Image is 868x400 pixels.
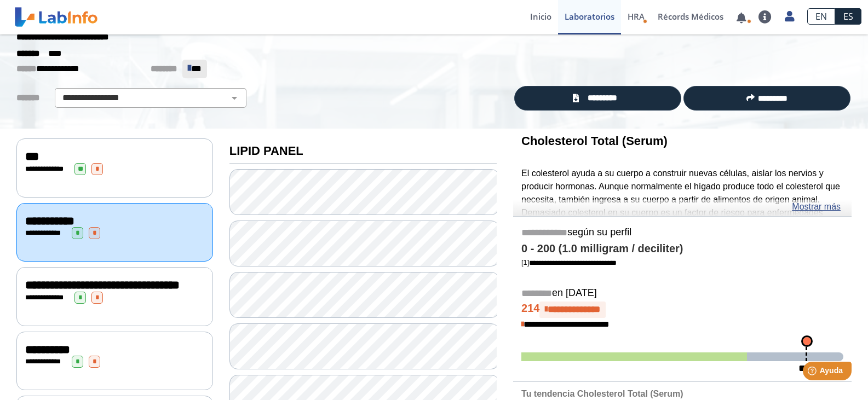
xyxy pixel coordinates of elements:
[521,167,843,285] p: El colesterol ayuda a su cuerpo a construir nuevas células, aislar los nervios y producir hormona...
[521,302,843,318] h4: 214
[521,258,617,266] a: [1]
[792,200,841,213] a: Mostrar más
[521,242,843,256] h4: 0 - 200 (1.0 milligram / deciliter)
[521,389,683,398] b: Tu tendencia Cholesterol Total (Serum)
[628,11,645,22] span: HRA
[771,357,856,388] iframe: Help widget launcher
[835,8,861,25] a: ES
[521,287,843,300] h5: en [DATE]
[521,227,843,239] h5: según su perfil
[521,134,668,148] b: Cholesterol Total (Serum)
[807,8,835,25] a: EN
[229,144,303,158] b: LIPID PANEL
